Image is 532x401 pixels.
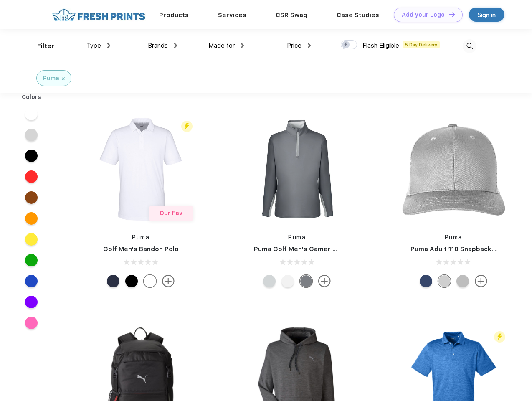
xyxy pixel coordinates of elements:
[241,114,352,225] img: func=resize&h=266
[438,275,451,287] div: Quarry Brt Whit
[402,11,445,18] div: Add your Logo
[241,43,244,48] img: dropdown.png
[125,275,138,287] div: Puma Black
[86,42,101,49] span: Type
[103,245,179,253] a: Golf Men's Bandon Polo
[208,42,235,49] span: Made for
[362,42,399,49] span: Flash Eligible
[15,93,48,102] div: Colors
[218,11,246,19] a: Services
[456,275,469,287] div: Quarry with Brt Whit
[263,275,276,287] div: High Rise
[148,42,168,49] span: Brands
[50,8,148,22] img: fo%20logo%202.webp
[174,43,177,48] img: dropdown.png
[478,10,496,20] div: Sign in
[160,210,182,216] span: Our Fav
[469,8,504,22] a: Sign in
[181,121,193,132] img: flash_active_toggle.svg
[494,331,505,343] img: flash_active_toggle.svg
[449,12,455,17] img: DT
[107,43,110,48] img: dropdown.png
[162,275,175,287] img: more.svg
[287,42,301,49] span: Price
[403,41,440,48] span: 5 Day Delivery
[107,275,119,287] div: Navy Blazer
[254,245,386,253] a: Puma Golf Men's Gamer Golf Quarter-Zip
[288,234,306,241] a: Puma
[398,114,509,225] img: func=resize&h=266
[463,39,476,53] img: desktop_search.svg
[300,275,312,287] div: Quiet Shade
[318,275,331,287] img: more.svg
[132,234,149,241] a: Puma
[43,74,59,83] div: Puma
[445,234,462,241] a: Puma
[475,275,487,287] img: more.svg
[159,11,189,19] a: Products
[62,77,65,80] img: filter_cancel.svg
[276,11,307,19] a: CSR Swag
[85,114,196,225] img: func=resize&h=266
[281,275,294,287] div: Bright White
[420,275,432,287] div: Peacoat with Qut Shd
[308,43,311,48] img: dropdown.png
[144,275,156,287] div: Bright White
[37,41,54,51] div: Filter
